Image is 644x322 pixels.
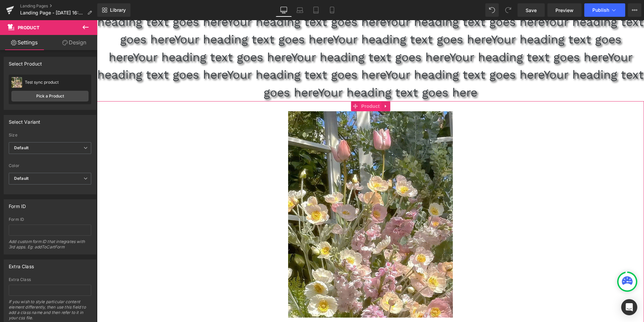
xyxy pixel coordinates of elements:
[501,3,515,17] button: Redo
[14,176,29,181] b: Default
[9,260,34,269] div: Extra Class
[18,25,40,30] span: Product
[50,35,99,50] a: Design
[11,77,22,88] img: pImage
[11,91,89,102] a: Pick a Product
[292,3,308,17] a: Laptop
[20,3,97,9] a: Landing Pages
[20,10,85,15] span: Landing Page - [DATE] 16:11:57
[284,81,293,91] a: Expand / Collapse
[628,3,641,17] button: More
[9,277,91,282] div: Extra Class
[485,3,499,17] button: Undo
[324,3,340,17] a: Mobile
[276,3,292,17] a: Desktop
[263,81,284,91] span: Product
[9,115,41,125] div: Select Variant
[584,3,625,17] button: Publish
[526,7,537,14] span: Save
[191,91,356,297] img: Test sync product1112121212
[9,133,91,139] label: Size
[14,145,29,150] b: Default
[110,7,126,13] span: Library
[621,299,637,315] div: Open Intercom Messenger
[9,239,91,254] div: Add custom form ID that integrates with 3rd apps. Eg: addToCartForm
[25,80,89,85] div: Test sync product
[9,163,91,170] label: Color
[9,200,26,209] div: Form ID
[97,3,130,17] a: New Library
[592,7,609,13] span: Publish
[555,7,574,14] span: Preview
[228,300,320,309] a: Test sync product1112121212
[9,217,91,222] div: Form ID
[9,57,42,67] div: Select Product
[308,3,324,17] a: Tablet
[547,3,582,17] a: Preview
